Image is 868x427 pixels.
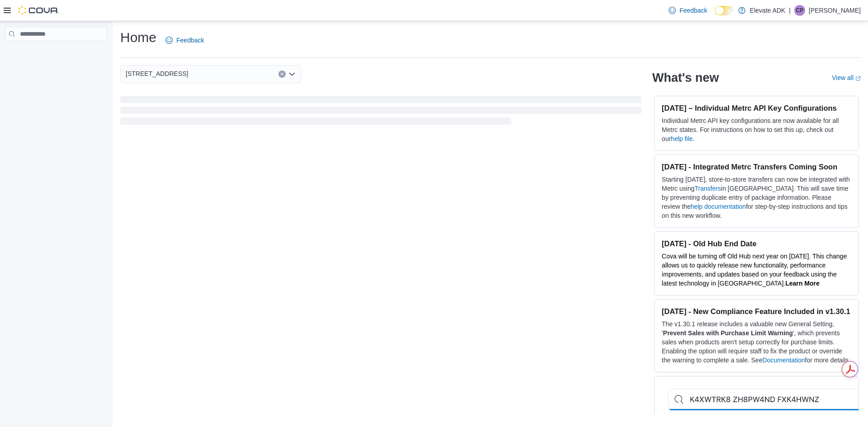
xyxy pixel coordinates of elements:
[694,185,721,192] a: Transfers
[671,135,693,142] a: help file
[120,98,642,127] span: Loading
[679,6,707,15] span: Feedback
[176,36,204,45] span: Feedback
[652,70,719,85] h2: What's new
[832,74,861,81] a: View allExternal link
[662,253,847,287] span: Cova will be turning off Old Hub next year on [DATE]. This change allows us to quickly release ne...
[785,280,819,287] a: Learn More
[663,329,793,337] strong: Prevent Sales with Purchase Limit Warning
[809,5,861,16] p: [PERSON_NAME]
[120,28,156,47] h1: Home
[18,6,59,15] img: Cova
[665,1,711,19] a: Feedback
[126,68,188,79] span: [STREET_ADDRESS]
[288,70,296,78] button: Open list of options
[855,76,861,81] svg: External link
[662,103,851,113] h3: [DATE] – Individual Metrc API Key Configurations
[789,5,791,16] p: |
[762,357,805,364] a: Documentation
[662,319,851,365] p: The v1.30.1 release includes a valuable new General Setting, ' ', which prevents sales when produ...
[662,239,851,248] h3: [DATE] - Old Hub End Date
[794,5,805,16] div: Chase Pippin
[691,203,746,210] a: help documentation
[750,5,786,16] p: Elevate ADK
[662,162,851,171] h3: [DATE] - Integrated Metrc Transfers Coming Soon
[662,307,851,316] h3: [DATE] - New Compliance Feature Included in v1.30.1
[662,175,851,220] p: Starting [DATE], store-to-store transfers can now be integrated with Metrc using in [GEOGRAPHIC_D...
[662,116,851,143] p: Individual Metrc API key configurations are now available for all Metrc states. For instructions ...
[278,70,286,78] button: Clear input
[715,6,734,15] input: Dark Mode
[162,31,208,49] a: Feedback
[796,5,804,16] span: CP
[5,43,107,65] nav: Complex example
